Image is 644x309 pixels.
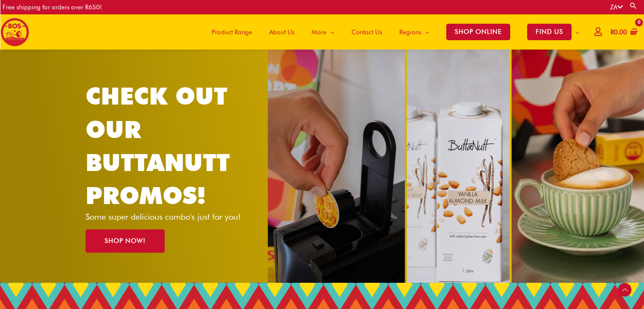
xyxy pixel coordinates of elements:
span: SHOP NOW! [105,238,146,244]
a: Product Range [203,14,261,50]
a: ZA [610,3,623,11]
img: BOS logo finals-200px [0,18,29,47]
a: CHECK OUT OUR BUTTANUTT PROMOS! [86,82,230,210]
span: More [312,19,326,45]
a: View Shopping Cart, empty [609,23,638,42]
span: Contact Us [351,19,382,45]
a: SHOP ONLINE [438,14,519,50]
span: FIND US [527,24,572,40]
span: Regions [399,19,421,45]
a: SHOP NOW! [86,229,165,253]
nav: Site Navigation [197,14,588,50]
p: Some super delicious combo's just for you! [86,212,255,221]
a: Search button [629,2,638,10]
span: About Us [269,19,295,45]
span: R [611,28,614,36]
a: Contact Us [343,14,391,50]
bdi: 0.00 [611,28,627,36]
a: More [303,14,343,50]
span: Product Range [212,19,252,45]
a: Regions [391,14,438,50]
a: About Us [261,14,303,50]
span: SHOP ONLINE [446,24,510,40]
